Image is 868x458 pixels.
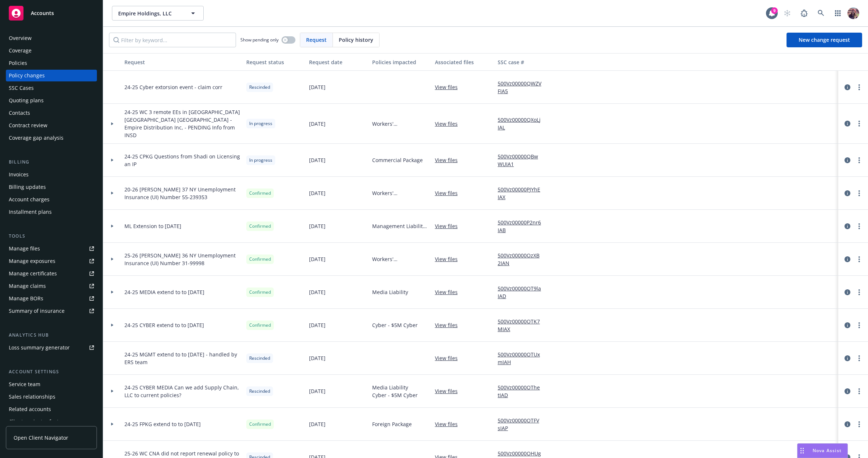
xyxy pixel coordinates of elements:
[843,420,852,429] a: circleInformation
[372,384,418,391] span: Media Liability
[435,387,464,395] a: View files
[6,243,97,254] a: Manage files
[109,33,236,47] input: Filter by keyword...
[9,57,27,69] div: Policies
[6,305,97,317] a: Summary of insurance
[787,33,862,47] a: New change request
[771,7,778,14] div: 9
[6,181,97,193] a: Billing updates
[249,289,271,296] span: Confirmed
[498,116,547,131] a: 500Vz00000QXoLjIAL
[855,288,864,297] a: more
[6,132,97,144] a: Coverage gap analysis
[249,388,270,395] span: Rescinded
[124,384,240,399] span: 24-25 CYBER MEDIA Can we add Supply Chain, LLC to current policies?
[435,420,464,428] a: View files
[6,45,97,56] a: Coverage
[9,120,47,131] div: Contract review
[797,443,848,458] button: Nova Assist
[435,222,464,230] a: View files
[435,255,464,263] a: View files
[498,351,547,366] a: 500Vz00000OTUxmIAH
[498,318,547,333] a: 500Vz00000OTK7MIAX
[372,58,429,66] div: Policies impacted
[855,354,864,363] a: more
[121,53,243,71] button: Request
[9,268,57,279] div: Manage certificates
[103,408,121,441] div: Toggle Row Expanded
[309,387,326,395] span: [DATE]
[843,321,852,330] a: circleInformation
[9,243,40,254] div: Manage files
[103,342,121,375] div: Toggle Row Expanded
[118,10,182,17] span: Empire Holdings, LLC
[372,321,418,329] span: Cyber - $5M Cyber
[372,120,429,128] span: Workers' Compensation - Other States
[9,107,30,119] div: Contacts
[9,305,65,317] div: Summary of insurance
[797,6,811,21] a: Report a Bug
[9,132,63,144] div: Coverage gap analysis
[9,32,32,44] div: Overview
[103,309,121,342] div: Toggle Row Expanded
[855,255,864,264] a: more
[249,190,271,197] span: Confirmed
[9,391,55,403] div: Sales relationships
[6,95,97,106] a: Quoting plans
[9,342,70,353] div: Loss summary generator
[6,368,97,375] div: Account settings
[372,420,412,428] span: Foreign Package
[309,120,326,128] span: [DATE]
[432,53,495,71] button: Associated files
[855,321,864,330] a: more
[847,7,859,19] img: photo
[372,391,418,399] span: Cyber - $5M Cyber
[9,255,55,267] div: Manage exposures
[103,243,121,276] div: Toggle Row Expanded
[124,222,181,230] span: ML Extension to [DATE]
[498,80,547,95] a: 500Vz00000QWZVFIA5
[249,120,272,127] span: In progress
[843,387,852,396] a: circleInformation
[124,420,201,428] span: 24-25 FPKG extend to to [DATE]
[6,107,97,119] a: Contacts
[249,355,270,362] span: Rescinded
[309,222,326,230] span: [DATE]
[6,32,97,44] a: Overview
[124,321,204,329] span: 24-25 CYBER extend to to [DATE]
[498,219,547,234] a: 500Vz00000P2nr6IAB
[855,387,864,396] a: more
[6,3,97,23] a: Accounts
[6,391,97,403] a: Sales relationships
[855,83,864,92] a: more
[306,36,327,44] span: Request
[855,420,864,429] a: more
[249,223,271,230] span: Confirmed
[249,84,270,91] span: Rescinded
[6,57,97,69] a: Policies
[306,53,369,71] button: Request date
[9,416,70,428] div: Client navigator features
[372,189,429,197] span: Workers' Compensation - Other States
[843,222,852,231] a: circleInformation
[6,158,97,166] div: Billing
[6,194,97,205] a: Account charges
[124,351,240,366] span: 24-25 MGMT extend to to [DATE] - handled by ERS team
[9,45,32,56] div: Coverage
[6,255,97,267] a: Manage exposures
[435,189,464,197] a: View files
[14,434,68,441] span: Open Client Navigator
[6,70,97,81] a: Policy changes
[249,157,272,164] span: In progress
[843,189,852,198] a: circleInformation
[6,120,97,131] a: Contract review
[9,169,29,180] div: Invoices
[435,156,464,164] a: View files
[6,342,97,353] a: Loss summary generator
[6,378,97,390] a: Service team
[843,255,852,264] a: circleInformation
[372,156,423,164] span: Commercial Package
[124,186,240,201] span: 20-26 [PERSON_NAME] 37 NY Unemployment Insurance (UI) Number 55-239353
[9,293,43,304] div: Manage BORs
